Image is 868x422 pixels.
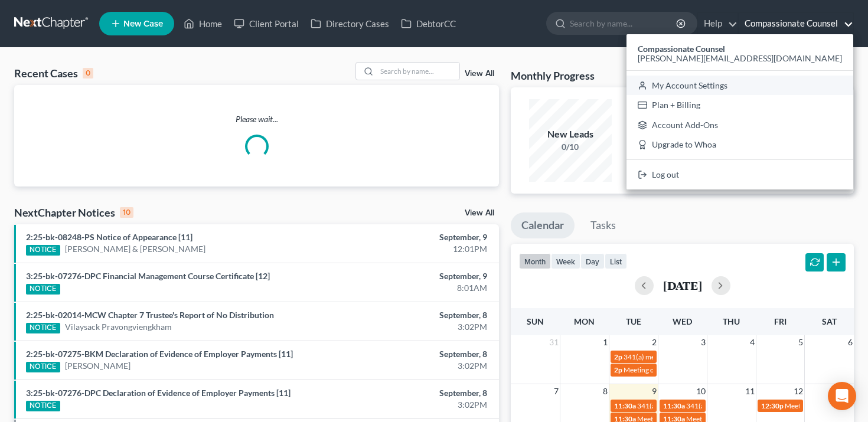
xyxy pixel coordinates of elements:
[626,115,853,135] a: Account Add-Ons
[65,360,130,372] a: [PERSON_NAME]
[637,401,751,410] span: 341(a) meeting for [PERSON_NAME]
[341,399,487,411] div: 3:02PM
[626,34,853,189] div: Compassionate Counsel
[178,13,228,34] a: Home
[26,388,291,398] a: 3:25-bk-07276-DPC Declaration of Evidence of Employer Payments [11]
[626,165,853,185] a: Log out
[519,253,551,269] button: month
[749,335,756,349] span: 4
[26,323,60,333] div: NOTICE
[638,53,842,63] span: [PERSON_NAME][EMAIL_ADDRESS][DOMAIN_NAME]
[26,362,60,372] div: NOTICE
[395,13,462,34] a: DebtorCC
[744,384,756,398] span: 11
[602,384,609,398] span: 8
[551,253,580,269] button: week
[123,19,163,28] span: New Case
[465,209,494,217] a: View All
[614,401,636,410] span: 11:30a
[65,243,205,255] a: [PERSON_NAME] & [PERSON_NAME]
[341,360,487,372] div: 3:02PM
[605,253,627,269] button: list
[663,279,702,292] h2: [DATE]
[626,135,853,155] a: Upgrade to Whoa
[580,212,626,238] a: Tasks
[626,316,641,326] span: Tue
[553,384,560,398] span: 7
[548,335,560,349] span: 31
[26,349,293,359] a: 2:25-bk-07275-BKM Declaration of Evidence of Employer Payments [11]
[529,127,612,141] div: New Leads
[663,401,685,410] span: 11:30a
[341,243,487,255] div: 12:01PM
[511,68,595,83] h3: Monthly Progress
[26,284,60,295] div: NOTICE
[673,316,692,326] span: Wed
[626,76,853,96] a: My Account Settings
[14,205,133,220] div: NextChapter Notices
[574,316,595,326] span: Mon
[792,384,804,398] span: 12
[465,70,494,78] a: View All
[83,68,93,78] div: 0
[723,316,740,326] span: Thu
[14,66,93,80] div: Recent Cases
[774,316,787,326] span: Fri
[761,401,784,410] span: 12:30p
[305,13,395,34] a: Directory Cases
[341,282,487,294] div: 8:01AM
[26,271,270,281] a: 3:25-bk-07276-DPC Financial Management Course Certificate [12]
[228,13,305,34] a: Client Portal
[614,365,622,374] span: 2p
[527,316,544,326] span: Sun
[120,207,133,218] div: 10
[341,321,487,333] div: 3:02PM
[341,309,487,321] div: September, 8
[828,382,856,410] div: Open Intercom Messenger
[341,348,487,360] div: September, 8
[695,384,707,398] span: 10
[700,335,707,349] span: 3
[626,95,853,115] a: Plan + Billing
[26,401,60,411] div: NOTICE
[26,232,192,242] a: 2:25-bk-08248-PS Notice of Appearance [11]
[14,113,499,125] p: Please wait...
[614,352,622,361] span: 2p
[26,245,60,256] div: NOTICE
[651,335,658,349] span: 2
[602,335,609,349] span: 1
[511,212,575,238] a: Calendar
[651,384,658,398] span: 9
[377,63,459,80] input: Search by name...
[822,316,837,326] span: Sat
[797,335,804,349] span: 5
[341,387,487,399] div: September, 8
[65,321,172,333] a: Vilaysack Pravongviengkham
[739,13,853,34] a: Compassionate Counsel
[686,401,863,410] span: 341(a) meeting for [PERSON_NAME] & [PERSON_NAME]
[698,13,738,34] a: Help
[341,231,487,243] div: September, 9
[26,310,274,320] a: 2:25-bk-02014-MCW Chapter 7 Trustee's Report of No Distribution
[529,141,612,153] div: 0/10
[341,270,487,282] div: September, 9
[638,44,725,54] strong: Compassionate Counsel
[847,335,854,349] span: 6
[624,352,857,361] span: 341(a) meeting for [PERSON_NAME] & [PERSON_NAME] [PERSON_NAME]
[580,253,605,269] button: day
[570,12,678,34] input: Search by name...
